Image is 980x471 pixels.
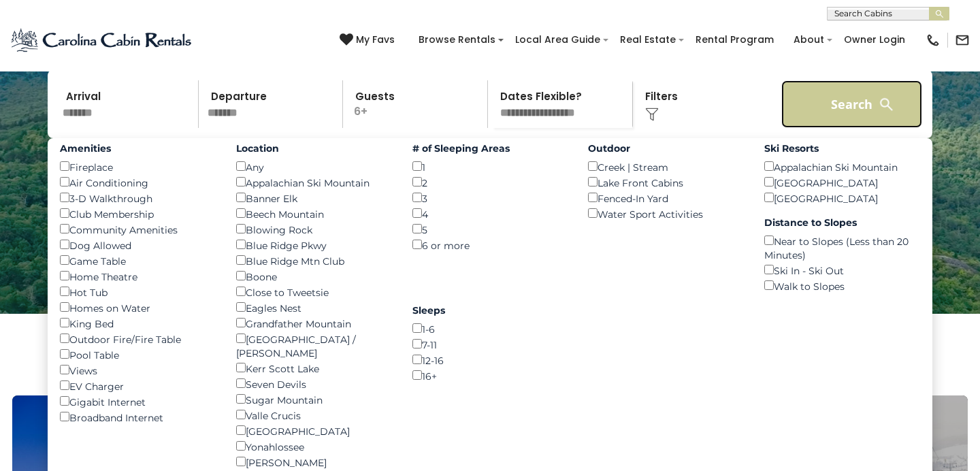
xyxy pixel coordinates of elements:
[236,190,392,206] div: Banner Elk
[412,221,568,237] div: 5
[60,221,216,237] div: Community Amenities
[613,29,683,50] a: Real Estate
[236,237,392,253] div: Blue Ridge Pkwy
[60,268,216,284] div: Home Theatre
[236,142,392,155] label: Location
[588,190,744,206] div: Fenced-In Yard
[412,29,502,50] a: Browse Rentals
[588,174,744,190] div: Lake Front Cabins
[412,190,568,206] div: 3
[764,142,920,155] label: Ski Resorts
[412,174,568,190] div: 2
[60,409,216,425] div: Broadband Internet
[955,33,970,48] img: mail-regular-black.png
[837,29,912,50] a: Owner Login
[645,108,659,121] img: filter--v1.png
[412,159,568,174] div: 1
[236,253,392,268] div: Blue Ridge Mtn Club
[764,216,920,229] label: Distance to Slopes
[412,237,568,253] div: 6 or more
[10,348,970,395] h3: Select Your Destination
[412,368,568,383] div: 16+
[60,174,216,190] div: Air Conditioning
[236,407,392,423] div: Valle Crucis
[340,33,398,48] a: My Favs
[236,423,392,438] div: [GEOGRAPHIC_DATA]
[60,253,216,268] div: Game Table
[764,233,920,262] div: Near to Slopes (Less than 20 Minutes)
[508,29,607,50] a: Local Area Guide
[412,304,568,317] label: Sleeps
[60,237,216,253] div: Dog Allowed
[588,206,744,221] div: Water Sport Activities
[236,454,392,470] div: [PERSON_NAME]
[236,206,392,221] div: Beech Mountain
[764,174,920,190] div: [GEOGRAPHIC_DATA]
[60,362,216,378] div: Views
[236,391,392,407] div: Sugar Mountain
[60,299,216,315] div: Homes on Water
[236,299,392,315] div: Eagles Nest
[236,284,392,299] div: Close to Tweetsie
[60,284,216,299] div: Hot Tub
[356,33,395,47] span: My Favs
[236,360,392,376] div: Kerr Scott Lake
[412,142,568,155] label: # of Sleeping Areas
[236,268,392,284] div: Boone
[781,80,922,128] button: Search
[926,33,941,48] img: phone-regular-black.png
[236,438,392,454] div: Yonahlossee
[60,142,216,155] label: Amenities
[60,190,216,206] div: 3-D Walkthrough
[60,346,216,362] div: Pool Table
[236,159,392,174] div: Any
[60,206,216,221] div: Club Membership
[588,142,744,155] label: Outdoor
[60,159,216,174] div: Fireplace
[236,331,392,360] div: [GEOGRAPHIC_DATA] / [PERSON_NAME]
[412,336,568,352] div: 7-11
[412,206,568,221] div: 4
[588,159,744,174] div: Creek | Stream
[878,96,895,113] img: search-regular-white.png
[787,29,831,50] a: About
[236,174,392,190] div: Appalachian Ski Mountain
[236,376,392,391] div: Seven Devils
[412,321,568,336] div: 1-6
[689,29,781,50] a: Rental Program
[764,262,920,278] div: Ski In - Ski Out
[764,278,920,293] div: Walk to Slopes
[60,331,216,346] div: Outdoor Fire/Fire Table
[10,27,194,54] img: Blue-2.png
[347,80,487,128] p: 6+
[236,315,392,331] div: Grandfather Mountain
[60,378,216,393] div: EV Charger
[60,315,216,331] div: King Bed
[764,159,920,174] div: Appalachian Ski Mountain
[412,352,568,368] div: 12-16
[60,393,216,409] div: Gigabit Internet
[764,190,920,206] div: [GEOGRAPHIC_DATA]
[236,221,392,237] div: Blowing Rock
